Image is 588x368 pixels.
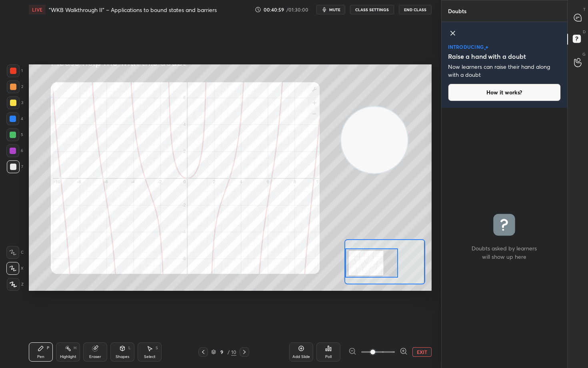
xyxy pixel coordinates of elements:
button: mute [316,5,345,14]
button: How it works? [448,84,561,101]
div: H [74,346,76,350]
div: / [227,350,230,354]
div: grid [442,108,568,368]
div: 4 [6,112,23,125]
p: G [582,51,586,57]
div: 7 [7,160,23,173]
div: 5 [6,128,23,141]
img: small-star.76a44327.svg [484,48,486,50]
div: Add Slide [292,355,310,359]
div: C [6,246,24,259]
p: D [583,29,586,35]
div: Shapes [116,355,129,359]
div: Poll [325,355,332,359]
button: CLASS SETTINGS [350,5,394,14]
div: Eraser [89,355,101,359]
div: 3 [7,96,23,109]
div: Highlight [60,355,76,359]
div: X [6,262,24,275]
div: 1 [7,64,23,77]
h4: "WKB Walkthrough II" – Applications to bound states and barriers [49,6,217,14]
div: Z [7,278,24,291]
p: introducing [448,44,484,49]
div: Select [144,355,156,359]
div: L [128,346,131,350]
div: LIVE [29,5,46,14]
h5: Raise a hand with a doubt [448,52,526,61]
div: P [47,346,49,350]
button: EXIT [412,347,432,357]
div: 9 [218,350,226,354]
button: End Class [399,5,432,14]
div: 10 [231,348,236,356]
span: mute [329,7,340,12]
div: S [156,346,158,350]
img: large-star.026637fe.svg [485,46,488,49]
p: Now learners can raise their hand along with a doubt [448,63,561,79]
div: 2 [7,80,23,93]
p: T [583,6,586,12]
div: Pen [37,355,44,359]
p: Doubts [442,0,473,22]
div: 6 [6,144,23,157]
